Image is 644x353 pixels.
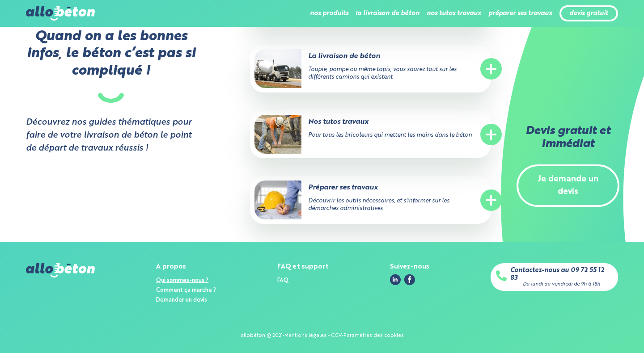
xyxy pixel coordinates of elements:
p: La livraison de béton [254,51,450,61]
p: Quand on a les bonnes infos, le béton c’est pas si compliqué ! [26,28,197,103]
span: - [328,333,330,338]
a: Paramètres des cookies [343,333,404,338]
span: Toupie, pompe ou même tapis, vous saurez tout sur les différents camions qui existent [308,67,457,80]
p: Nos tutos travaux [254,117,450,127]
li: nos produits [310,3,348,24]
li: nos tutos travaux [427,3,481,24]
a: Comment ça marche ? [156,287,216,293]
img: Nos tutos travaux [254,115,301,154]
div: - [283,333,284,339]
img: Préparer ses travaux [254,181,301,219]
p: Préparer ses travaux [254,183,450,193]
a: Qui sommes-nous ? [156,277,208,283]
img: allobéton [26,6,95,21]
div: FAQ et support [277,263,329,271]
div: Suivez-nous [390,263,429,271]
img: allobéton [26,263,95,277]
a: Mentions légales [284,333,326,338]
div: allobéton @ 2021 [241,333,283,339]
a: Demander un devis [156,297,207,303]
li: la livraison de béton [356,3,419,24]
a: CGV [331,333,342,338]
a: devis gratuit [569,10,608,17]
div: Du lundi au vendredi de 9h à 18h [523,282,600,287]
a: FAQ [277,277,288,283]
a: Contactez-nous au 09 72 55 12 83 [510,267,613,282]
span: Découvrir les outils nécessaires, et s'informer sur les démarches administratives [308,198,449,211]
span: Pour tous les bricoleurs qui mettent les mains dans le béton [308,132,472,138]
strong: Découvrez nos guides thématiques pour faire de votre livraison de béton le point de départ de tra... [26,116,197,155]
div: A propos [156,263,216,271]
img: La livraison de béton [254,49,301,88]
div: - [342,333,343,339]
li: préparer ses travaux [488,3,552,24]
